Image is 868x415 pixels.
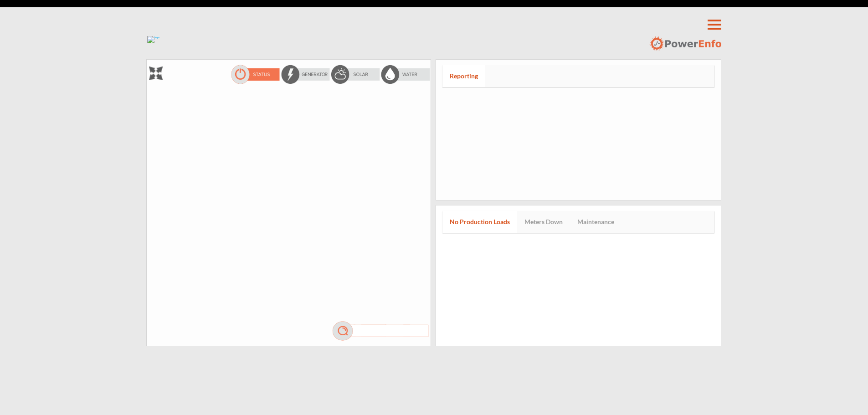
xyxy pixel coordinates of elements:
img: zoom.png [149,67,163,80]
a: No Production Loads [442,211,517,233]
img: logo [649,36,721,51]
a: Meters Down [517,211,570,233]
img: statusOn.png [230,64,280,85]
a: Reporting [442,65,485,87]
img: solarOff.png [330,64,380,85]
img: mag.png [331,321,431,341]
img: waterOff.png [380,64,431,85]
img: logo [147,36,159,43]
a: Maintenance [570,211,621,233]
img: energyOff.png [280,64,330,85]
